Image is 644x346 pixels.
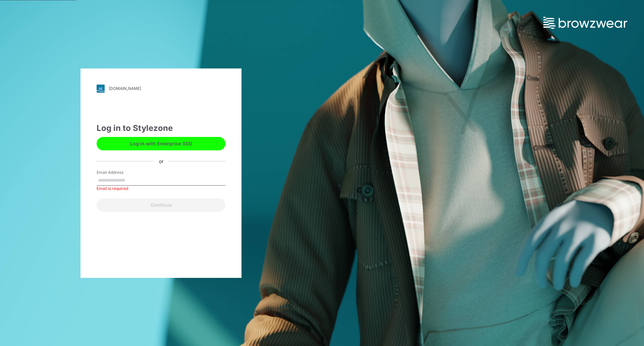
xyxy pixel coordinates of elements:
[154,158,169,165] div: or
[97,122,225,134] div: Log in to Stylezone
[97,85,105,93] img: svg+xml;base64,PHN2ZyB3aWR0aD0iMjgiIGhlaWdodD0iMjgiIHZpZXdCb3g9IjAgMCAyOCAyOCIgZmlsbD0ibm9uZSIgeG...
[97,186,225,192] div: Email is required
[97,85,225,93] a: [DOMAIN_NAME]
[543,17,627,29] img: browzwear-logo.73288ffb.svg
[109,86,141,91] div: [DOMAIN_NAME]
[97,137,225,150] button: Log in with Enterprise SSO
[97,169,144,176] label: Email Address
